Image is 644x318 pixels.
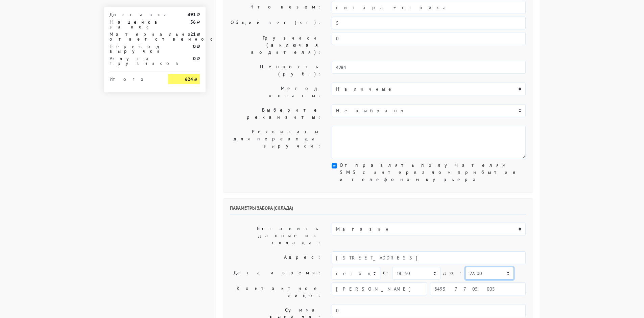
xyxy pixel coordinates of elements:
[104,12,163,17] div: Доставка
[193,55,196,62] strong: 0
[225,1,327,14] label: Что везем:
[190,31,196,37] strong: 21
[230,205,526,214] h6: Параметры забора (склада)
[225,32,327,58] label: Грузчики (включая водителя):
[225,126,327,159] label: Реквизиты для перевода выручки:
[185,76,193,82] strong: 624
[225,267,327,280] label: Дата и время:
[193,43,196,49] strong: 0
[188,12,196,18] strong: 491
[225,17,327,29] label: Общий вес (кг):
[225,223,327,249] label: Вставить данные из склада:
[104,32,163,41] div: Материальная ответственность
[430,282,526,295] input: Телефон
[225,251,327,264] label: Адрес:
[110,74,158,82] div: Итого
[104,56,163,66] div: Услуги грузчиков
[383,267,389,279] label: c:
[104,44,163,53] div: Перевод выручки
[443,267,462,279] label: до:
[225,282,327,301] label: Контактное лицо:
[225,61,327,80] label: Ценность (руб.):
[104,20,163,29] div: Наценка за вес
[190,19,196,25] strong: 56
[340,162,526,183] label: Отправлять получателям SMS с интервалом прибытия и телефоном курьера
[225,83,327,101] label: Метод оплаты:
[332,282,427,295] input: Имя
[225,104,327,123] label: Выберите реквизиты:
